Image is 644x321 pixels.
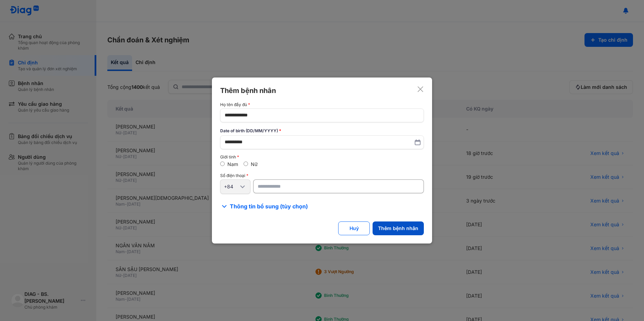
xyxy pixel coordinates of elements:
[220,128,424,134] div: Date of birth (DD/MM/YYYY)
[220,102,424,107] div: Họ tên đầy đủ
[227,161,238,167] label: Nam
[338,221,370,235] button: Huỷ
[220,173,424,178] div: Số điện thoại
[373,221,424,235] button: Thêm bệnh nhân
[220,155,424,159] div: Giới tính
[220,86,276,95] div: Thêm bệnh nhân
[251,161,258,167] label: Nữ
[230,202,308,210] span: Thông tin bổ sung (tùy chọn)
[224,183,238,190] div: +84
